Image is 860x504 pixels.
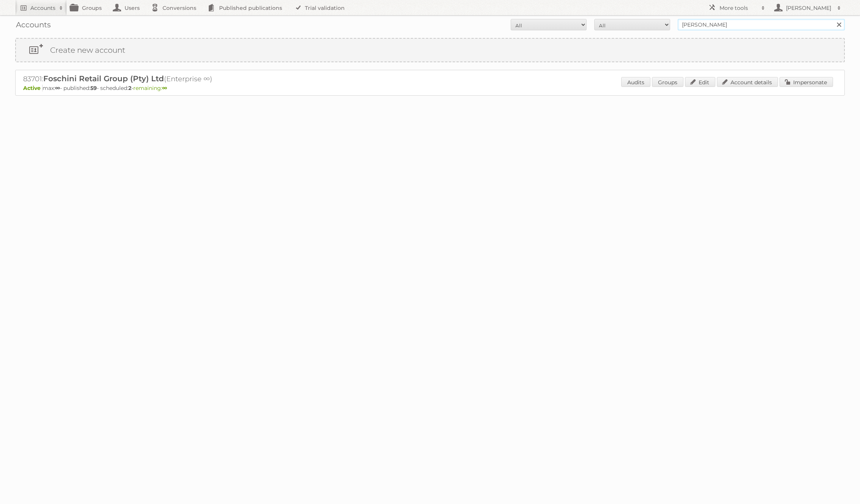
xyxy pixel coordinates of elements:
[23,85,43,91] span: Active
[685,77,715,87] a: Edit
[621,77,650,87] a: Audits
[720,4,757,12] h2: More tools
[16,39,844,61] a: Create new account
[23,74,289,84] h2: 83701: (Enterprise ∞)
[162,85,167,91] strong: ∞
[780,77,833,87] a: Impersonate
[652,77,683,87] a: Groups
[23,85,837,91] p: max: - published: - scheduled: -
[43,74,164,83] span: Foschini Retail Group (Pty) Ltd
[784,4,833,12] h2: [PERSON_NAME]
[90,85,97,91] strong: 59
[128,85,131,91] strong: 2
[30,4,55,12] h2: Accounts
[717,77,778,87] a: Account details
[55,85,60,91] strong: ∞
[133,85,167,91] span: remaining:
